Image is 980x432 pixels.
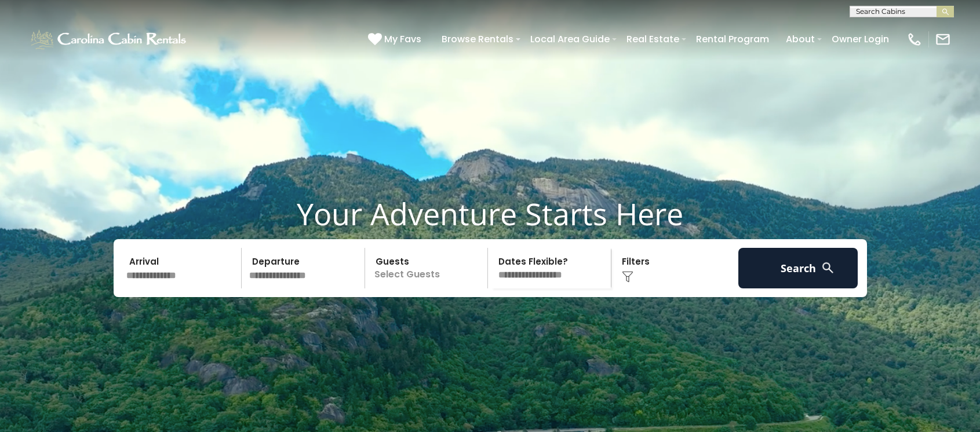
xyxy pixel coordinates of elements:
img: White-1-1-2.png [29,28,190,51]
a: Owner Login [826,29,895,49]
a: Rental Program [690,29,775,49]
span: My Favs [384,32,421,46]
p: Select Guests [369,248,488,288]
img: search-regular-white.png [821,261,835,275]
h1: Your Adventure Starts Here [9,196,971,232]
button: Search [738,248,858,288]
img: mail-regular-white.png [935,31,951,47]
img: filter--v1.png [622,271,633,283]
a: Browse Rentals [436,29,519,49]
a: My Favs [368,32,424,47]
img: phone-regular-white.png [906,31,923,47]
a: Real Estate [621,29,685,49]
a: About [780,29,821,49]
a: Local Area Guide [524,29,615,49]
